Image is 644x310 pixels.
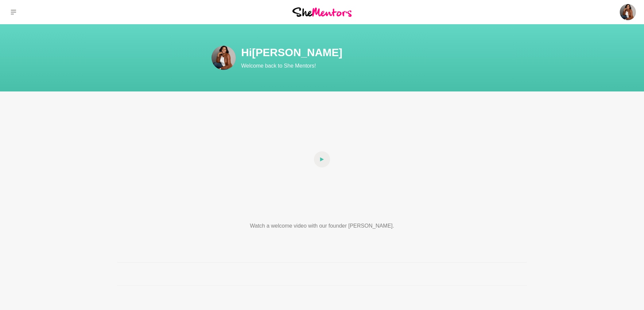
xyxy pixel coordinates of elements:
p: Welcome back to She Mentors! [241,62,484,70]
img: Orine Silveira-McCuskey [620,4,636,20]
h1: Hi [PERSON_NAME] [241,46,484,59]
img: Orine Silveira-McCuskey [212,46,236,70]
p: Watch a welcome video with our founder [PERSON_NAME]. [225,222,419,230]
img: She Mentors Logo [292,7,352,16]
